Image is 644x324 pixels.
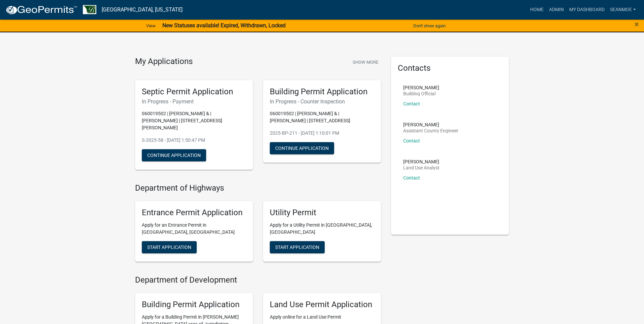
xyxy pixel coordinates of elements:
[270,300,374,310] h5: Land Use Permit Application
[403,85,439,90] p: [PERSON_NAME]
[142,98,246,105] h6: In Progress - Payment
[403,91,439,96] p: Building Official
[142,208,246,218] h5: Entrance Permit Application
[270,142,334,154] button: Continue Application
[142,110,246,131] p: 060019502 | [PERSON_NAME] & | [PERSON_NAME] | [STREET_ADDRESS][PERSON_NAME]
[143,20,158,31] a: View
[411,20,448,31] button: Don't show again
[403,175,420,181] a: Contact
[270,208,374,218] h5: Utility Permit
[162,22,286,29] strong: New Statuses available! Expired, Withdrawn, Locked
[270,87,374,97] h5: Building Permit Application
[102,4,183,15] a: [GEOGRAPHIC_DATA], [US_STATE]
[270,222,374,236] p: Apply for a Utility Permit in [GEOGRAPHIC_DATA], [GEOGRAPHIC_DATA]
[142,149,206,161] button: Continue Application
[142,222,246,236] p: Apply for an Entrance Permit in [GEOGRAPHIC_DATA], [GEOGRAPHIC_DATA]
[350,57,381,68] button: Show More
[398,63,502,73] h5: Contacts
[270,98,374,105] h6: In Progress - Counter Inspection
[635,20,639,29] span: ×
[270,130,374,137] p: 2025-BP-211 - [DATE] 1:10:01 PM
[635,20,639,28] button: Close
[142,300,246,310] h5: Building Permit Application
[403,101,420,106] a: Contact
[270,110,374,124] p: 060019502 | [PERSON_NAME] & | [PERSON_NAME] | [STREET_ADDRESS]
[567,3,607,16] a: My Dashboard
[147,245,191,250] span: Start Application
[546,3,567,16] a: Admin
[403,159,440,164] p: [PERSON_NAME]
[527,3,546,16] a: Home
[135,57,193,67] h4: My Applications
[270,241,325,253] button: Start Application
[403,138,420,143] a: Contact
[83,5,96,14] img: Benton County, Minnesota
[607,3,639,16] a: SeanMoe
[403,122,458,127] p: [PERSON_NAME]
[142,137,246,144] p: S-2025-58 - [DATE] 1:50:47 PM
[142,241,197,253] button: Start Application
[135,275,381,285] h4: Department of Development
[275,245,319,250] span: Start Application
[403,128,458,133] p: Assistant County Engineer
[142,87,246,97] h5: Septic Permit Application
[403,165,440,170] p: Land Use Analyst
[270,314,374,321] p: Apply online for a Land Use Permit
[135,183,381,193] h4: Department of Highways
